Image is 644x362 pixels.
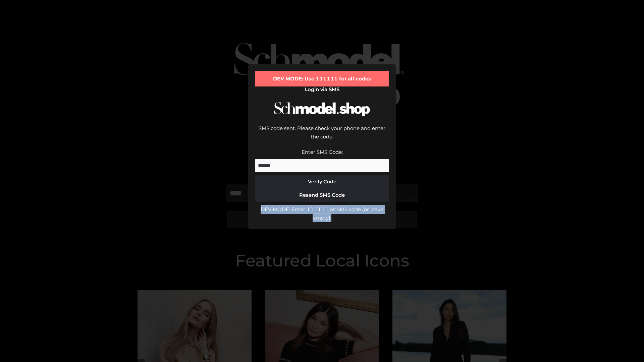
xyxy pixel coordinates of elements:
h2: Login via SMS [255,86,389,93]
img: Schmodel Logo [272,96,372,122]
button: Resend SMS Code [255,188,389,202]
button: Verify Code [255,175,389,188]
div: SMS code sent. Please check your phone and enter the code. [255,124,389,148]
div: DEV MODE: Use 111111 for all codes [255,71,389,86]
label: Enter SMS Code: [302,149,343,155]
div: DEV MODE: Enter 111111 as SMS code (or leave empty). [255,205,389,222]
